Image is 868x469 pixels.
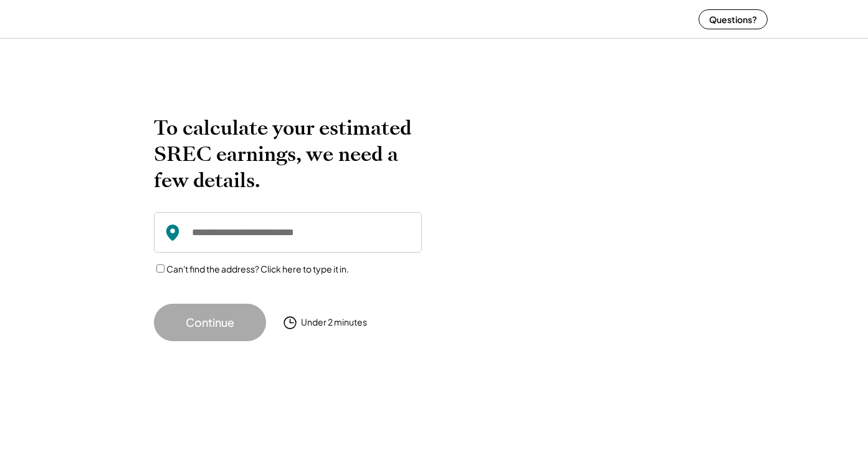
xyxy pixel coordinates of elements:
[154,115,422,193] h2: To calculate your estimated SREC earnings, we need a few details.
[166,263,349,274] label: Can't find the address? Click here to type it in.
[301,316,367,329] div: Under 2 minutes
[699,9,768,29] button: Questions?
[453,115,696,315] img: yH5BAEAAAAALAAAAAABAAEAAAIBRAA7
[154,304,266,341] button: Continue
[101,2,188,36] img: yH5BAEAAAAALAAAAAABAAEAAAIBRAA7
